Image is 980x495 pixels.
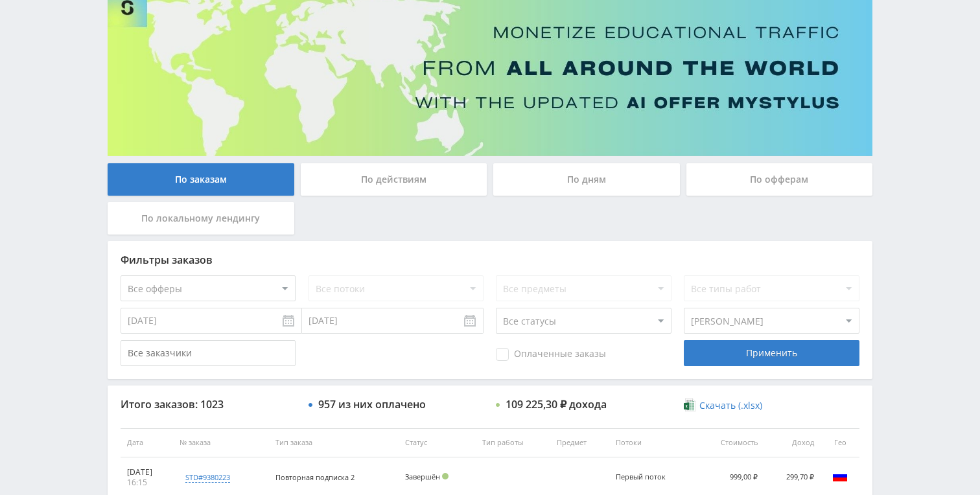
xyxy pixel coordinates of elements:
div: По офферам [686,163,873,196]
div: 109 225,30 ₽ дохода [506,398,607,410]
th: Потоки [609,428,696,457]
div: 16:15 [127,478,167,488]
span: Подтвержден [442,473,449,479]
a: Скачать (.xlsx) [684,399,762,412]
img: xlsx [684,398,695,411]
span: Завершён [405,472,440,481]
th: Гео [821,428,859,457]
th: № заказа [173,428,268,457]
div: [DATE] [127,467,167,478]
span: Оплаченные заказы [496,348,606,361]
div: Итого заказов: 1023 [121,398,296,410]
div: Фильтры заказов [121,254,859,266]
th: Тип заказа [269,428,399,457]
div: Первый поток [616,473,674,481]
input: Use the arrow keys to pick a date [121,308,302,334]
img: rus.png [832,468,848,484]
th: Статус [399,428,476,457]
div: Применить [684,340,859,366]
div: По дням [493,163,680,196]
div: По заказам [108,163,294,196]
th: Доход [764,428,821,457]
th: Стоимость [695,428,764,457]
span: Повторная подписка 2 [275,472,355,482]
th: Предмет [550,428,609,457]
div: По локальному лендингу [108,202,294,235]
th: Тип работы [476,428,550,457]
input: Все заказчики [121,340,296,366]
th: Дата [121,428,173,457]
div: 957 из них оплачено [318,398,426,410]
div: По действиям [301,163,487,196]
div: std#9380223 [185,472,230,483]
span: Скачать (.xlsx) [699,400,762,411]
